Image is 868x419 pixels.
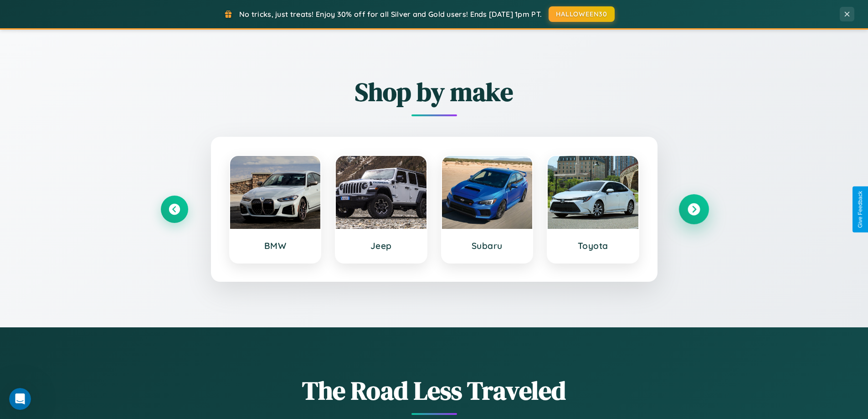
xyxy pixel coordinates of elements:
h2: Shop by make [161,74,708,109]
h3: Subaru [451,240,524,251]
h3: BMW [239,240,312,251]
button: HALLOWEEN30 [549,6,615,22]
h1: The Road Less Traveled [161,373,708,408]
iframe: Intercom live chat [9,388,31,410]
h3: Jeep [345,240,417,251]
h3: Toyota [557,240,629,251]
div: Give Feedback [857,191,863,228]
span: No tricks, just treats! Enjoy 30% off for all Silver and Gold users! Ends [DATE] 1pm PT. [239,10,542,19]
